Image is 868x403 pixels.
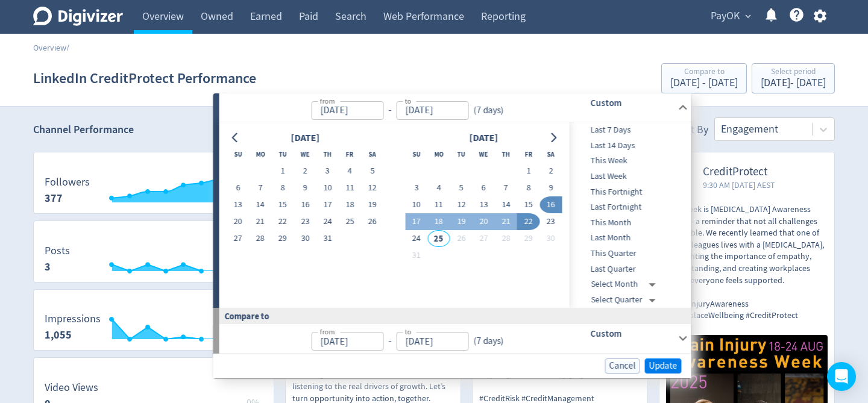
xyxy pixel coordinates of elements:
[539,230,562,247] button: 30
[45,328,72,342] strong: 1,055
[517,180,539,196] button: 8
[45,260,51,274] strong: 3
[539,213,562,230] button: 23
[249,180,271,196] button: 7
[339,180,361,196] button: 11
[339,196,361,213] button: 18
[271,213,294,230] button: 22
[33,70,42,80] img: tab_domain_overview_orange.svg
[473,213,495,230] button: 20
[133,71,203,79] div: Keywords by Traffic
[404,96,411,106] label: to
[405,213,427,230] button: 17
[517,196,539,213] button: 15
[473,180,495,196] button: 6
[645,358,682,373] button: Update
[316,230,339,247] button: 31
[591,292,661,308] div: Select Quarter
[271,163,294,180] button: 1
[404,326,411,337] label: to
[339,163,361,180] button: 4
[450,230,473,247] button: 26
[405,230,427,247] button: 24
[361,196,383,213] button: 19
[752,63,835,93] button: Select period[DATE]- [DATE]
[227,213,249,230] button: 20
[570,123,689,137] span: Last 7 Days
[294,196,316,213] button: 16
[339,213,361,230] button: 25
[706,7,754,26] button: PayOK
[570,169,689,184] div: Last Week
[427,146,450,163] th: Monday
[120,70,130,80] img: tab_keywords_by_traffic_grey.svg
[19,31,29,41] img: website_grey.svg
[19,19,29,29] img: logo_orange.svg
[361,163,383,180] button: 5
[361,213,383,230] button: 26
[495,196,517,213] button: 14
[33,59,256,98] h1: LinkedIn CreditProtect Performance
[761,67,826,78] div: Select period
[405,247,427,264] button: 31
[761,78,826,89] div: [DATE] - [DATE]
[666,204,828,322] p: This week is [MEDICAL_DATA] Awareness Week — a reminder that not all challenges are visible. We r...
[45,312,101,326] dt: Impressions
[590,96,673,110] h6: Custom
[405,180,427,196] button: 3
[319,326,335,337] label: from
[539,163,562,180] button: 2
[468,334,503,348] div: ( 7 days )
[249,196,271,213] button: 14
[711,7,740,26] span: PayOK
[465,130,502,146] div: [DATE]
[339,146,361,163] th: Friday
[450,213,473,230] button: 19
[570,122,689,308] nav: presets
[316,180,339,196] button: 10
[570,170,689,183] span: Last Week
[570,139,689,152] span: Last 14 Days
[249,230,271,247] button: 28
[570,261,689,277] div: Last Quarter
[570,138,689,154] div: Last 14 Days
[570,246,689,261] div: This Quarter
[675,122,708,141] div: Sort By
[517,163,539,180] button: 1
[316,213,339,230] button: 24
[383,104,396,117] div: -
[570,215,689,231] div: This Month
[539,180,562,196] button: 9
[361,180,383,196] button: 12
[45,191,63,205] strong: 377
[33,42,66,53] a: Overview
[219,324,691,353] div: from-to(7 days)Custom
[427,196,450,213] button: 11
[495,146,517,163] th: Thursday
[670,67,738,78] div: Compare to
[495,230,517,247] button: 28
[570,231,689,245] span: Last Month
[45,175,90,189] dt: Followers
[45,381,98,395] dt: Video Views
[609,361,636,370] span: Cancel
[570,199,689,215] div: Last Fortnight
[570,216,689,230] span: This Month
[649,361,678,370] span: Update
[539,196,562,213] button: 16
[450,146,473,163] th: Tuesday
[605,358,640,373] button: Cancel
[473,230,495,247] button: 27
[570,186,689,199] span: This Fortnight
[294,230,316,247] button: 30
[31,31,133,41] div: Domain: [DOMAIN_NAME]
[427,230,450,247] button: 25
[405,146,427,163] th: Sunday
[294,163,316,180] button: 2
[271,146,294,163] th: Tuesday
[316,163,339,180] button: 3
[249,213,271,230] button: 21
[271,180,294,196] button: 8
[361,146,383,163] th: Saturday
[33,122,274,137] h2: Channel Performance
